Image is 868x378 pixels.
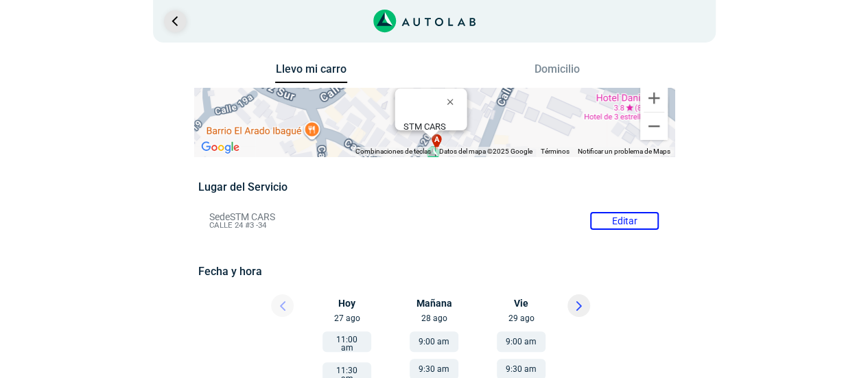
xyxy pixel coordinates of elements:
a: Abre esta zona en Google Maps (se abre en una nueva ventana) [198,139,243,156]
button: Ampliar [640,84,668,112]
a: Notificar un problema de Maps [578,147,670,155]
button: 11:00 am [322,331,371,352]
span: Datos del mapa ©2025 Google [439,147,532,155]
img: Google [198,139,243,156]
button: 9:00 am [410,331,458,352]
a: Ir al paso anterior [164,10,186,32]
button: 9:00 am [497,331,546,352]
button: Combinaciones de teclas [355,147,431,156]
span: a [434,134,439,145]
a: Link al sitio de autolab [373,14,476,27]
button: Llevo mi carro [275,62,347,84]
a: Términos (se abre en una nueva pestaña) [541,147,570,155]
div: CALLE 24 #3 -34 [403,121,467,142]
button: Reducir [640,113,668,140]
b: STM CARS [403,121,445,132]
h5: Fecha y hora [198,265,670,278]
button: Domicilio [521,62,593,82]
button: Cerrar [436,85,469,118]
h5: Lugar del Servicio [198,180,670,193]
